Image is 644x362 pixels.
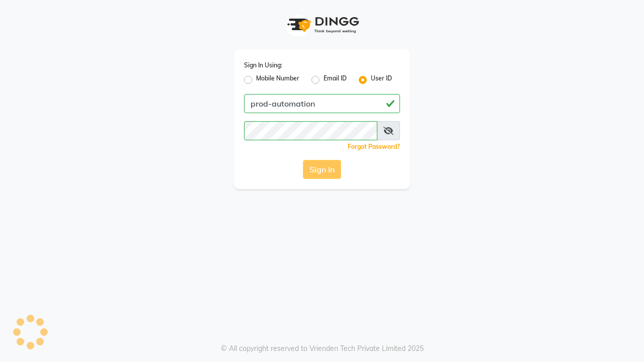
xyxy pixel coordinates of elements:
[244,94,400,113] input: Username
[371,74,392,86] label: User ID
[244,61,282,70] label: Sign In Using:
[282,10,362,40] img: logo1.svg
[324,74,347,86] label: Email ID
[348,143,400,150] a: Forgot Password?
[244,121,377,140] input: Username
[256,74,299,86] label: Mobile Number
